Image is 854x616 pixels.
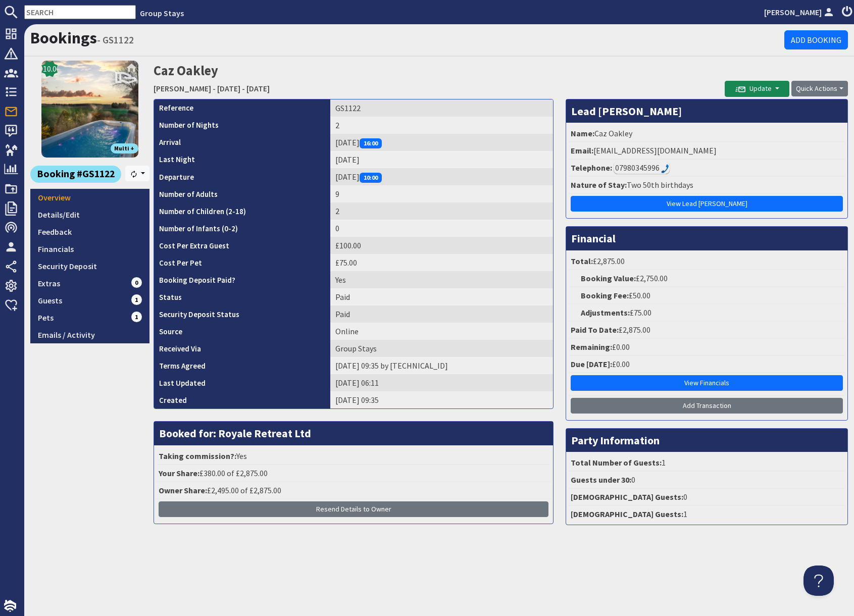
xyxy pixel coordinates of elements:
[569,177,845,194] li: Two 50th birthdays
[569,339,845,356] li: £0.00
[159,451,236,461] strong: Taking commission?:
[569,322,845,339] li: £2,875.00
[330,185,553,202] td: 9
[159,468,199,478] strong: Your Share:
[581,273,636,283] strong: Booking Value:
[330,254,553,271] td: £75.00
[154,237,330,254] th: Cost Per Extra Guest
[111,143,139,153] span: Multi +
[131,312,142,322] span: 1
[30,206,149,223] a: Details/Edit
[154,202,330,220] th: Number of Children (2-18)
[569,489,845,506] li: 0
[569,253,845,270] li: £2,875.00
[764,6,836,18] a: [PERSON_NAME]
[41,61,138,158] img: BELLUS's icon
[330,151,553,168] td: [DATE]
[360,138,382,148] span: 16:00
[30,258,149,275] a: Security Deposit
[4,600,16,612] img: staytech_i_w-64f4e8e9ee0a9c174fd5317b4b171b261742d2d393467e5bdba4413f4f884c10.svg
[330,391,553,408] td: [DATE] 09:35
[159,501,548,517] button: Resend Details to Owner
[784,30,848,49] a: Add Booking
[571,457,662,468] strong: Total Number of Guests:
[571,359,612,369] strong: Due [DATE]:
[157,482,550,499] li: £2,495.00 of £2,875.00
[97,34,134,46] small: - GS1122
[330,305,553,323] td: Paid
[725,81,789,97] button: Update
[217,83,270,93] a: [DATE] - [DATE]
[154,305,330,323] th: Security Deposit Status
[330,271,553,288] td: Yes
[154,220,330,237] th: Number of Infants (0-2)
[566,429,847,452] h3: Party Information
[569,125,845,142] li: Caz Oakley
[154,117,330,134] th: Number of Nights
[571,375,843,391] a: View Financials
[30,309,149,326] a: Pets1
[330,117,553,134] td: 2
[571,342,612,352] strong: Remaining:
[30,275,149,292] a: Extras0
[661,164,669,173] img: hfpfyWBK5wQHBAGPgDf9c6qAYOxxMAAAAASUVORK5CYII=
[24,5,136,19] input: SEARCH
[571,256,593,266] strong: Total:
[569,472,845,489] li: 0
[330,220,553,237] td: 0
[569,454,845,472] li: 1
[571,180,627,190] strong: Nature of Stay:
[571,492,683,502] strong: [DEMOGRAPHIC_DATA] Guests:
[569,506,845,522] li: 1
[30,223,149,240] a: Feedback
[566,227,847,250] h3: Financial
[330,202,553,220] td: 2
[154,391,330,408] th: Created
[571,128,594,138] strong: Name:
[43,63,57,75] span: 10.0
[330,323,553,340] td: Online
[330,340,553,357] td: Group Stays
[159,485,207,495] strong: Owner Share:
[140,8,184,18] a: Group Stays
[735,84,772,93] span: Update
[154,99,330,117] th: Reference
[30,166,121,183] a: Booking #GS1122
[330,99,553,117] td: GS1122
[154,271,330,288] th: Booking Deposit Paid?
[131,294,142,304] span: 1
[571,398,843,414] a: Add Transaction
[154,185,330,202] th: Number of Adults
[154,168,330,185] th: Departure
[614,162,670,174] div: Call: 07980345996
[791,81,848,96] button: Quick Actions
[330,168,553,185] td: [DATE]
[360,173,382,183] span: 10:00
[569,304,845,322] li: £75.00
[566,99,847,123] h3: Lead [PERSON_NAME]
[30,292,149,309] a: Guests1
[154,288,330,305] th: Status
[154,134,330,151] th: Arrival
[330,134,553,151] td: [DATE]
[316,504,391,514] span: Resend Details to Owner
[581,290,629,300] strong: Booking Fee:
[330,237,553,254] td: £100.00
[571,163,612,173] strong: Telephone:
[581,307,630,318] strong: Adjustments:
[154,83,211,93] a: [PERSON_NAME]
[803,566,834,596] iframe: Toggle Customer Support
[157,465,550,482] li: £380.00 of £2,875.00
[154,323,330,340] th: Source
[30,240,149,258] a: Financials
[157,448,550,465] li: Yes
[154,340,330,357] th: Received Via
[571,509,683,519] strong: [DEMOGRAPHIC_DATA] Guests:
[30,326,149,343] a: Emails / Activity
[571,475,631,485] strong: Guests under 30:
[571,325,619,335] strong: Paid To Date:
[569,356,845,373] li: £0.00
[131,277,142,287] span: 0
[30,28,97,48] a: Bookings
